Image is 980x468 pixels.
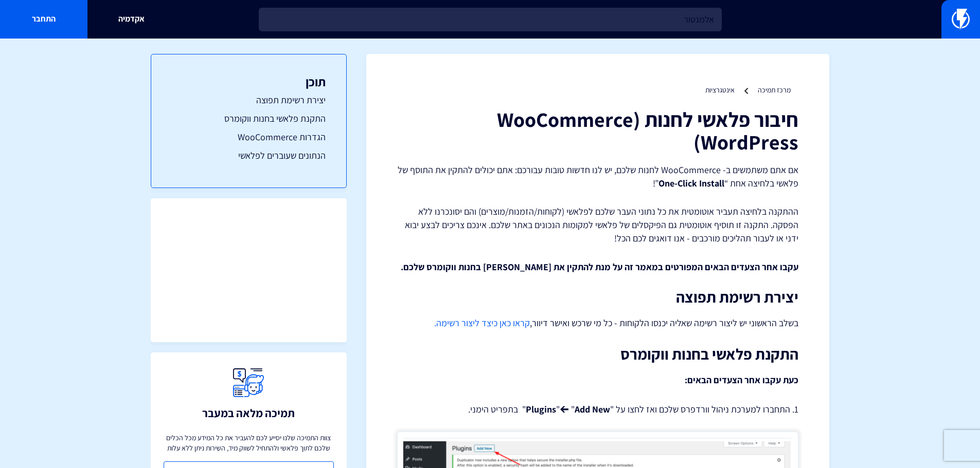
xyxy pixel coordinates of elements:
a: הגדרות WooCommerce [172,130,326,144]
p: ההתקנה בלחיצה תעביר אוטומטית את כל נתוני העבר שלכם לפלאשי (לקוחות/הזמנות/מוצרים) והם יסונכרנו ללא... [397,205,798,245]
strong: Plugins [526,403,556,415]
strong: Add New [575,403,610,415]
a: הנתונים שעוברים לפלאשי [172,149,326,162]
p: צוות התמיכה שלנו יסייע לכם להעביר את כל המידע מכל הכלים שלכם לתוך פלאשי ולהתחיל לשווק מיד, השירות... [164,433,334,453]
h3: תוכן [172,75,326,88]
strong: עקבו אחר הצעדים הבאים המפורטים במאמר זה על מנת להתקין את [PERSON_NAME] בחנות ווקומרס שלכם. [401,261,798,273]
a: אינטגרציות [705,85,735,95]
h2: התקנת פלאשי בחנות ווקומרס [397,346,798,363]
strong: One-Click Install [658,177,724,189]
a: התקנת פלאשי בחנות ווקומרס [172,112,326,125]
strong: כעת עקבו אחר הצעדים הבאים: [685,374,798,386]
p: אם אתם משתמשים ב- WooCommerce לחנות שלכם, יש לנו חדשות טובות עבורכם: אתם יכולים להתקין את התוסף ש... [397,163,798,190]
a: יצירת רשימת תפוצה [172,93,326,107]
input: חיפוש מהיר... [259,8,722,31]
h3: תמיכה מלאה במעבר [202,407,295,419]
h1: חיבור פלאשי לחנות (WooCommerce (WordPress [397,108,798,153]
p: 1. התחברו למערכת ניהול וורדפרס שלכם ואז לחצו על " "🡨 " " בתפריט הימני. [397,403,798,416]
p: בשלב הראשוני יש ליצור רשימה שאליה יכנסו הלקוחות - כל מי שרכש ואישר דיוור, [397,316,798,330]
a: קראו כאן כיצד ליצור רשימה. [434,317,530,329]
h2: יצירת רשימת תפוצה [397,289,798,306]
a: מרכז תמיכה [758,85,791,95]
